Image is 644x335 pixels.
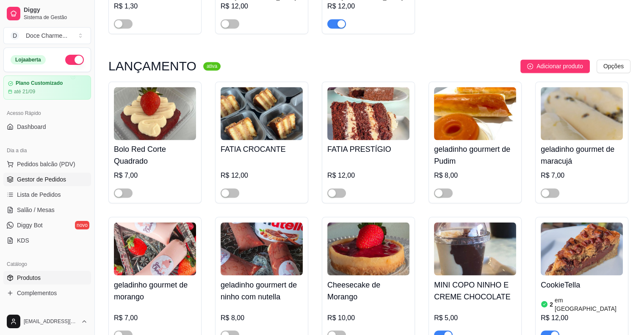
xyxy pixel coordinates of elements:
div: R$ 7,00 [114,170,196,181]
button: Adicionar produto [520,59,590,73]
img: product-image [434,87,516,140]
img: product-image [327,87,409,140]
div: R$ 12,00 [327,1,409,11]
article: em [GEOGRAPHIC_DATA] [555,296,623,313]
button: Alterar Status [65,55,84,65]
div: R$ 7,00 [541,170,623,181]
a: KDS [3,234,91,247]
h4: Bolo Red Corte Quadrado [114,143,196,167]
h4: CookieTella [541,279,623,290]
h4: geladinho gourmert de ninho com nutella [221,279,303,302]
a: Dashboard [3,120,91,134]
a: Plano Customizadoaté 21/09 [3,75,91,100]
div: Catálogo [3,257,91,271]
div: Acesso Rápido [3,106,91,120]
div: R$ 5,00 [434,313,516,323]
h4: geladinho gourmet de maracujá [541,143,623,167]
div: R$ 12,00 [221,1,303,11]
div: Dia a dia [3,144,91,157]
span: plus-circle [527,63,533,69]
a: Diggy Botnovo [3,218,91,232]
span: Opções [603,61,624,71]
a: Produtos [3,271,91,285]
img: product-image [541,87,623,140]
article: até 21/09 [14,88,35,95]
a: Lista de Pedidos [3,188,91,201]
div: R$ 12,00 [541,313,623,323]
div: Loja aberta [11,55,46,64]
img: product-image [114,87,196,140]
article: 2 [550,300,553,308]
button: Opções [597,59,630,73]
article: Plano Customizado [16,80,63,87]
h4: FATIA CROCANTE [221,143,303,155]
div: R$ 8,00 [434,170,516,181]
button: [EMAIL_ADDRESS][DOMAIN_NAME] [3,311,91,332]
img: product-image [221,87,303,140]
h4: Cheesecake de Morango [327,279,409,302]
img: product-image [434,222,516,275]
span: [EMAIL_ADDRESS][DOMAIN_NAME] [24,318,77,325]
span: Diggy Bot [17,221,43,229]
img: product-image [114,222,196,275]
span: Sistema de Gestão [24,14,88,21]
div: R$ 10,00 [327,313,409,323]
span: Lista de Pedidos [17,190,61,199]
sup: ativa [203,62,221,70]
button: Pedidos balcão (PDV) [3,157,91,171]
img: product-image [221,222,303,275]
span: Salão / Mesas [17,206,55,214]
div: R$ 12,00 [327,170,409,181]
h4: geladinho gourmert de Pudim [434,143,516,167]
div: R$ 1,30 [114,1,196,11]
span: Complementos [17,289,57,297]
span: Produtos [17,274,41,282]
div: R$ 12,00 [221,170,303,181]
a: DiggySistema de Gestão [3,3,91,24]
a: Gestor de Pedidos [3,173,91,186]
div: Doce Charme ... [26,31,67,40]
a: Salão / Mesas [3,203,91,217]
div: R$ 8,00 [221,313,303,323]
span: Adicionar produto [536,61,583,71]
span: Pedidos balcão (PDV) [17,160,75,168]
button: Select a team [3,27,91,44]
span: KDS [17,236,29,245]
span: D [11,31,19,40]
h4: MINI COPO NINHO E CREME CHOCOLATE [434,279,516,302]
span: Dashboard [17,123,46,131]
span: Diggy [24,6,88,14]
h4: FATIA PRESTÍGIO [327,143,409,155]
div: R$ 7,00 [114,313,196,323]
img: product-image [541,222,623,275]
h4: geladinho gourmet de morango [114,279,196,302]
span: Gestor de Pedidos [17,175,66,184]
h3: LANÇAMENTO [108,61,196,71]
img: product-image [327,222,409,275]
a: Complementos [3,286,91,300]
